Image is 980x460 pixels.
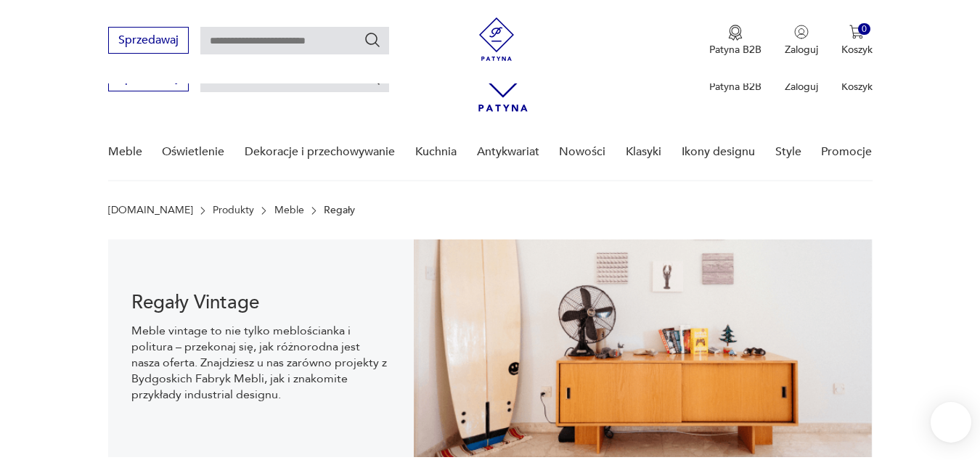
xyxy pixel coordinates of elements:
a: Oświetlenie [162,124,224,180]
a: Meble [108,124,142,180]
iframe: Smartsupp widget button [931,402,971,443]
p: Patyna B2B [709,43,761,57]
p: Koszyk [841,80,873,94]
a: Ikona medaluPatyna B2B [709,25,761,57]
button: Szukaj [364,31,381,49]
a: Kuchnia [415,124,457,180]
button: 0Koszyk [841,25,873,57]
h1: Regały Vintage [131,294,391,311]
a: Meble [274,205,304,216]
img: dff48e7735fce9207bfd6a1aaa639af4.png [414,239,873,457]
p: Zaloguj [785,43,818,57]
img: Ikonka użytkownika [794,25,809,39]
a: Klasyki [626,124,661,180]
a: Antykwariat [477,124,539,180]
p: Patyna B2B [709,80,761,94]
p: Meble vintage to nie tylko meblościanka i politura – przekonaj się, jak różnorodna jest nasza ofe... [131,323,391,403]
a: Produkty [213,205,254,216]
a: Sprzedawaj [108,74,189,84]
button: Patyna B2B [709,25,761,57]
a: Nowości [559,124,605,180]
p: Koszyk [841,43,873,57]
a: Dekoracje i przechowywanie [245,124,395,180]
button: Zaloguj [785,25,818,57]
div: 0 [858,23,870,36]
img: Patyna - sklep z meblami i dekoracjami vintage [475,17,518,61]
button: Sprzedawaj [108,27,189,54]
a: [DOMAIN_NAME] [108,205,193,216]
p: Regały [324,205,355,216]
a: Style [775,124,801,180]
img: Ikona medalu [728,25,743,41]
a: Sprzedawaj [108,36,189,46]
p: Zaloguj [785,80,818,94]
img: Ikona koszyka [849,25,864,39]
a: Promocje [821,124,872,180]
a: Ikony designu [682,124,755,180]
